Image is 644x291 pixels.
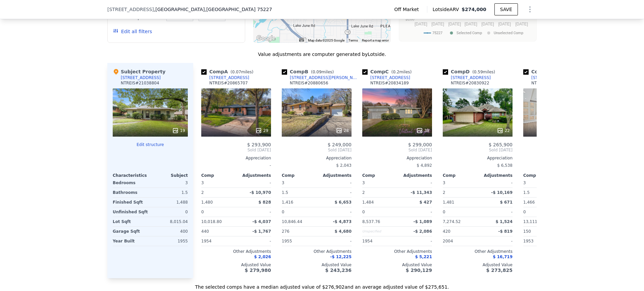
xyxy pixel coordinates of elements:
[531,80,570,86] div: NTREIS # 20973108
[443,262,513,268] div: Adjusted Value
[370,75,410,80] div: [STREET_ADDRESS]
[411,190,432,195] span: -$ 11,343
[362,155,432,161] div: Appreciation
[443,200,454,205] span: 1,481
[362,188,396,197] div: 2
[515,22,528,26] text: [DATE]
[362,200,374,205] span: 1,484
[282,200,293,205] span: 1,416
[500,200,513,205] span: $ 671
[325,268,352,273] span: $ 243,236
[250,190,271,195] span: -$ 10,970
[362,227,396,236] div: Unspecified
[451,75,491,80] div: [STREET_ADDRESS]
[491,190,513,195] span: -$ 10,169
[228,70,256,74] span: ( miles)
[362,236,396,246] div: 1954
[523,236,557,246] div: 1953
[523,3,537,16] button: Show Options
[497,127,510,134] div: 22
[474,70,483,74] span: 0.59
[443,210,445,214] span: 0
[523,180,526,185] span: 3
[486,268,513,273] span: $ 273,825
[201,219,222,224] span: 10,018.80
[479,236,513,246] div: -
[443,229,450,234] span: 420
[113,142,188,147] button: Edit structure
[318,207,352,217] div: -
[308,70,336,74] span: ( miles)
[389,70,414,74] span: ( miles)
[335,229,352,234] span: $ 4,680
[498,229,513,234] span: -$ 819
[523,155,593,161] div: Appreciation
[201,180,204,185] span: 3
[237,178,271,188] div: -
[479,207,513,217] div: -
[443,75,491,80] a: [STREET_ADDRESS]
[398,178,432,188] div: -
[201,68,256,75] div: Comp A
[415,254,432,259] span: $ 5,221
[201,155,271,161] div: Appreciation
[523,262,593,268] div: Adjusted Value
[290,75,360,80] div: [STREET_ADDRESS][PERSON_NAME]
[443,219,461,224] span: 7,274.52
[253,229,271,234] span: -$ 1,767
[107,278,537,290] div: The selected comps have a median adjusted value of $276,902 and an average adjusted value of $275...
[201,236,235,246] div: 1954
[406,17,415,21] text: $100
[523,173,558,178] div: Comp
[414,219,432,224] span: -$ 1,089
[481,22,494,26] text: [DATE]
[362,180,365,185] span: 3
[470,70,498,74] span: ( miles)
[394,6,422,13] span: Off Market
[113,173,150,178] div: Characteristics
[282,210,284,214] span: 0
[253,219,271,224] span: -$ 4,037
[457,31,482,35] text: Selected Comp
[523,229,531,234] span: 150
[201,229,209,234] span: 440
[201,75,249,80] a: [STREET_ADDRESS]
[209,80,248,86] div: NTREIS # 20865707
[443,180,445,185] span: 3
[258,200,271,205] span: $ 828
[236,173,271,178] div: Adjustments
[152,188,188,197] div: 1.5
[107,51,537,58] div: Value adjustments are computer generated by Lotside .
[152,227,188,236] div: 400
[333,219,352,224] span: -$ 4,873
[443,68,498,75] div: Comp D
[523,188,557,197] div: 1.5
[245,268,271,273] span: $ 279,980
[121,80,159,86] div: NTREIS # 21038804
[494,31,523,35] text: Unselected Comp
[113,178,149,188] div: Bedrooms
[443,173,478,178] div: Comp
[523,200,535,205] span: 1,466
[113,28,152,35] button: Edit all filters
[443,236,476,246] div: 2004
[362,75,410,80] a: [STREET_ADDRESS]
[330,254,352,259] span: -$ 12,225
[448,22,461,26] text: [DATE]
[232,70,241,74] span: 0.07
[523,219,544,224] span: 13,111.56
[152,217,188,226] div: 8,015.04
[328,142,352,147] span: $ 249,000
[152,198,188,207] div: 1,488
[247,142,271,147] span: $ 293,900
[362,262,432,268] div: Adjusted Value
[523,249,593,254] div: Other Adjustments
[317,173,352,178] div: Adjustments
[362,147,432,153] span: Sold [DATE]
[255,34,277,43] img: Google
[523,147,593,153] span: Sold [DATE]
[362,219,380,224] span: 8,537.76
[282,188,315,197] div: 1.5
[498,22,511,26] text: [DATE]
[397,173,432,178] div: Adjustments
